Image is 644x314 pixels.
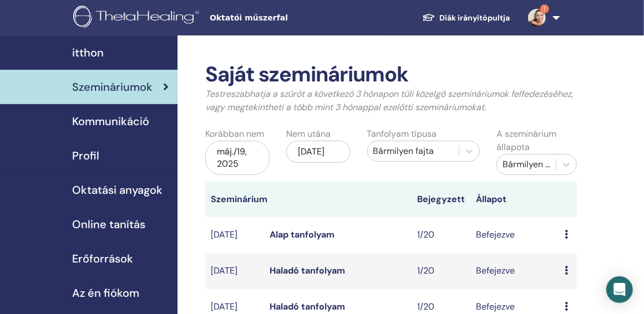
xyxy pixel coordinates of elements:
div: Bármilyen állapot [503,158,550,171]
td: 1/20 [412,253,470,289]
td: Befejezve [471,217,560,253]
span: 1 [540,4,549,13]
span: Profil [72,147,99,164]
td: 1/20 [412,217,470,253]
a: Haladó tanfolyam [270,265,345,276]
div: Bármilyen fajta [373,145,453,158]
td: Befejezve [471,253,560,289]
img: logo.png [73,6,203,30]
span: Az én fiókom [72,285,139,301]
th: Szeminárium [205,182,264,217]
span: Erőforrások [72,250,133,267]
span: Oktatói műszerfal [210,12,376,24]
label: Nem utána [286,127,331,141]
a: Alap tanfolyam [270,229,334,240]
label: Tanfolyam típusa [367,127,437,141]
td: [DATE] [205,253,264,289]
a: Haladó tanfolyam [270,301,345,312]
img: graduation-cap-white.svg [422,13,435,22]
th: Bejegyzett [412,182,470,217]
a: Diák irányítópultja [413,8,519,28]
label: A szeminárium állapota [496,127,577,154]
span: Kommunikáció [72,113,149,130]
p: Testreszabhatja a szűrőt a következő 3 hónapon túli közelgő szemináriumok felfedezéséhez, vagy me... [205,87,577,114]
div: [DATE] [286,141,351,163]
span: Oktatási anyagok [72,182,163,198]
span: Szemináriumok [72,79,153,95]
h2: Saját szemináriumok [205,62,577,87]
div: Open Intercom Messenger [606,276,633,303]
span: itthon [72,44,104,61]
img: default.jpg [528,9,546,27]
label: Korábban nem [205,127,264,141]
span: Online tanítás [72,216,145,233]
td: [DATE] [205,217,264,253]
th: Állapot [471,182,560,217]
div: máj./19, 2025 [205,141,270,175]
